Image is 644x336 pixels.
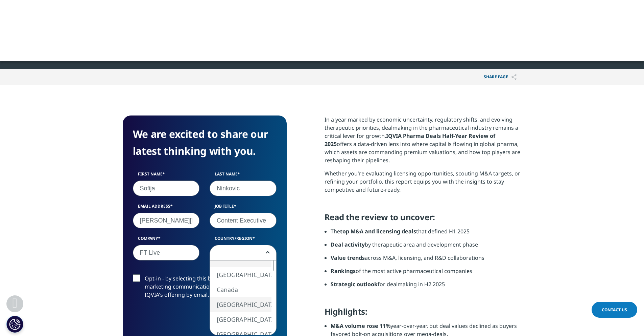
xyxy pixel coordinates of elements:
li: The that defined H1 2025 [331,227,522,240]
strong: Value trends [331,254,365,261]
p: Whether you're evaluating licensing opportunities, scouting M&A targets, or refining your portfol... [325,169,522,199]
strong: top M&A and licensing deals [340,228,416,235]
label: Last Name [210,171,277,181]
strong: IQVIA Pharma Deals Half-Year Review of 2025 [325,132,495,148]
label: Job Title [210,203,277,213]
h5: Highlights: [325,307,522,322]
strong: Strategic outlook [331,280,378,288]
p: In a year marked by economic uncertainty, regulatory shifts, and evolving therapeutic priorities,... [325,115,522,169]
a: Contact Us [592,302,637,318]
li: [GEOGRAPHIC_DATA] [210,312,271,327]
p: Share PAGE [479,69,522,85]
li: Canada [210,282,271,297]
label: First Name [133,171,200,181]
img: Share PAGE [511,74,517,80]
h5: Read the review to uncover: [325,212,522,227]
strong: M&A volume rose 11% [331,322,390,330]
strong: Deal activity [331,241,365,248]
li: [GEOGRAPHIC_DATA] [210,297,271,312]
li: across M&A, licensing, and R&D collaborations [331,254,522,267]
span: Contact Us [602,307,627,313]
label: Email Address [133,203,200,213]
label: Country/Region [210,235,277,245]
label: Opt-in - by selecting this box, I consent to receiving marketing communications and information a... [133,274,277,302]
h4: We are excited to share our latest thinking with you. [133,126,277,160]
label: Company [133,235,200,245]
iframe: reCAPTCHA [133,310,236,336]
button: Cookie Settings [6,316,23,333]
button: Share PAGEShare PAGE [479,69,522,85]
li: for dealmaking in H2 2025 [331,280,522,293]
li: by therapeutic area and development phase [331,240,522,254]
li: [GEOGRAPHIC_DATA] [210,267,271,282]
li: of the most active pharmaceutical companies [331,267,522,280]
